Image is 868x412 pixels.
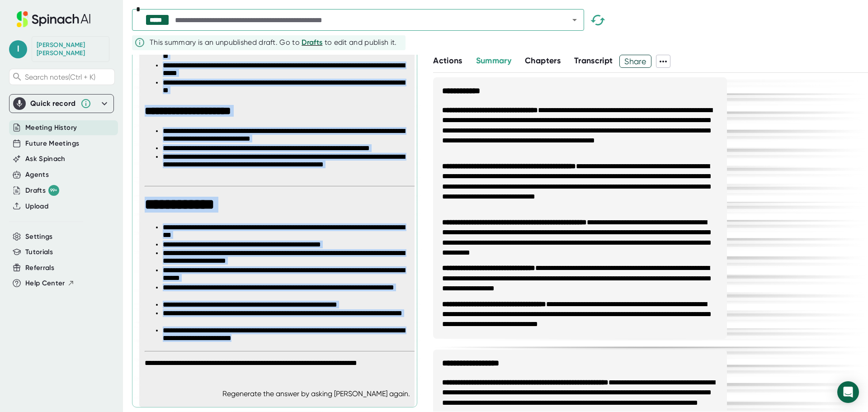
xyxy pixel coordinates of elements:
[302,38,322,47] span: Drafts
[433,55,462,67] button: Actions
[837,381,859,403] div: Open Intercom Messenger
[525,56,561,66] span: Chapters
[619,55,651,68] button: Share
[222,389,410,398] div: Regenerate the answer by asking [PERSON_NAME] again.
[25,278,65,289] span: Help Center
[25,232,53,242] button: Settings
[620,53,651,69] span: Share
[25,73,95,81] span: Search notes (Ctrl + K)
[25,138,79,149] button: Future Meetings
[25,185,59,196] div: Drafts
[48,185,59,196] div: 99+
[25,123,77,133] button: Meeting History
[25,247,53,257] button: Tutorials
[25,154,66,164] button: Ask Spinach
[25,201,48,212] button: Upload
[9,40,27,58] span: l
[25,278,75,289] button: Help Center
[13,95,110,113] div: Quick record
[574,56,613,66] span: Transcript
[476,56,511,66] span: Summary
[302,37,322,48] button: Drafts
[25,185,59,196] button: Drafts 99+
[37,41,104,57] div: LeAnne Ryan
[574,55,613,67] button: Transcript
[25,170,49,180] button: Agents
[150,37,397,48] div: This summary is an unpublished draft. Go to to edit and publish it.
[525,55,561,67] button: Chapters
[25,263,54,273] button: Referrals
[476,55,511,67] button: Summary
[568,14,581,26] button: Open
[30,99,76,108] div: Quick record
[433,56,462,66] span: Actions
